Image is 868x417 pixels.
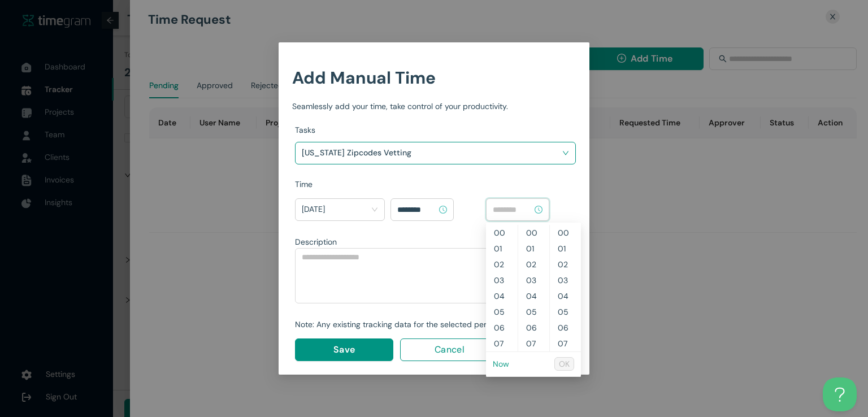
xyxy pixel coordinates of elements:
[550,288,581,304] div: 04
[518,225,549,241] div: 00
[400,338,498,361] button: Cancel
[486,320,518,336] div: 06
[518,241,549,257] div: 01
[295,338,393,361] button: Save
[486,304,518,320] div: 05
[295,318,571,331] div: Note: Any existing tracking data for the selected period will be overwritten
[333,342,355,357] span: Save
[486,225,518,241] div: 00
[292,100,576,112] div: Seamlessly add your time, take control of your productivity.
[550,304,581,320] div: 05
[518,320,549,336] div: 06
[435,342,465,357] span: Cancel
[550,241,581,257] div: 01
[486,272,518,288] div: 03
[518,288,549,304] div: 04
[550,257,581,272] div: 02
[493,359,509,369] a: Now
[518,257,549,272] div: 02
[486,288,518,304] div: 04
[518,336,549,351] div: 07
[518,304,549,320] div: 05
[550,320,581,336] div: 06
[554,357,574,371] button: OK
[295,178,576,190] div: Time
[518,272,549,288] div: 03
[486,241,518,257] div: 01
[486,336,518,351] div: 07
[292,64,576,91] h1: Add Manual Time
[302,201,378,219] span: Today
[550,272,581,288] div: 03
[823,377,857,411] iframe: Toggle Customer Support
[295,236,571,248] div: Description
[550,225,581,241] div: 00
[550,336,581,351] div: 07
[486,257,518,272] div: 02
[302,144,435,161] h1: [US_STATE] Zipcodes Vetting
[295,124,576,136] div: Tasks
